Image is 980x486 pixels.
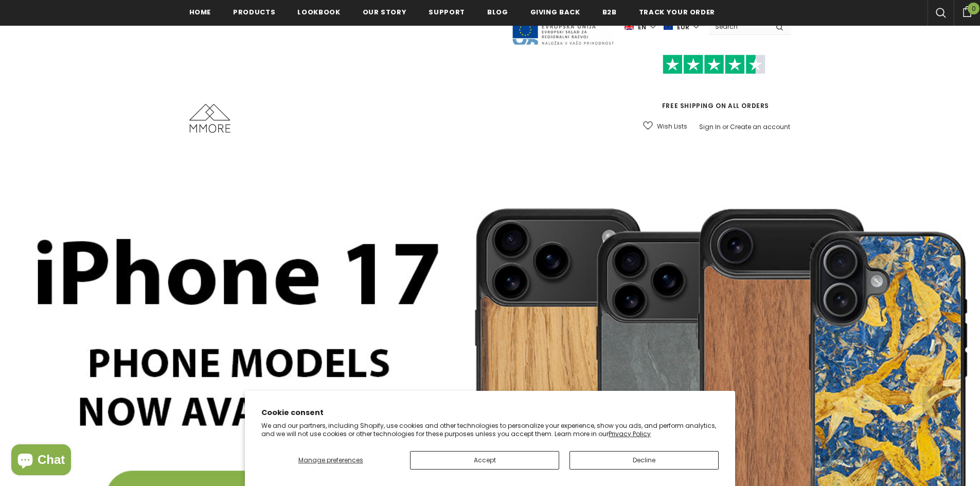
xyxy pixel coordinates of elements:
[663,55,765,75] img: Trust Pilot Stars
[699,122,721,131] a: Sign In
[261,451,400,470] button: Manage preferences
[363,7,407,17] span: Our Story
[643,117,687,135] a: Wish Lists
[637,74,791,101] iframe: Customer reviews powered by Trustpilot
[511,22,614,31] a: Javni Razpis
[297,7,340,17] span: Lookbook
[638,22,646,32] span: en
[189,7,211,17] span: Home
[639,7,715,17] span: Track your order
[511,8,614,46] img: Javni Razpis
[602,7,617,17] span: B2B
[625,23,634,31] img: i-lang-1.png
[954,5,980,17] a: 0
[637,59,791,110] span: FREE SHIPPING ON ALL ORDERS
[677,22,689,32] span: EUR
[657,121,687,132] span: Wish Lists
[233,7,275,17] span: Products
[609,429,651,438] a: Privacy Policy
[487,7,508,17] span: Blog
[968,3,979,14] span: 0
[709,19,768,34] input: Search Site
[530,7,580,17] span: Giving back
[8,444,74,478] inbox-online-store-chat: Shopify online store chat
[569,451,719,470] button: Decline
[429,7,465,17] span: support
[730,122,790,131] a: Create an account
[189,104,230,133] img: MMORE Cases
[261,422,719,438] p: We and our partners, including Shopify, use cookies and other technologies to personalize your ex...
[298,456,363,464] span: Manage preferences
[410,451,559,470] button: Accept
[722,122,728,131] span: or
[261,407,719,418] h2: Cookie consent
